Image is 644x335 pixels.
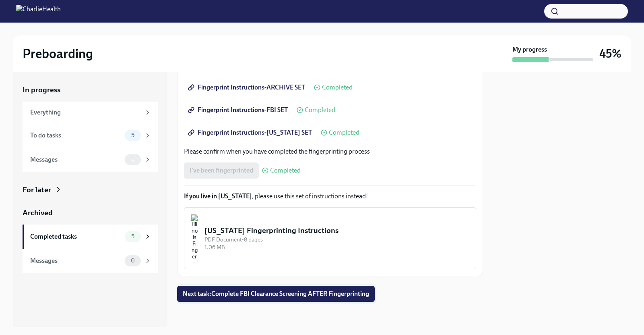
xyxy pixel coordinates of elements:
span: 5 [126,132,139,138]
h3: 45% [599,46,621,61]
a: Fingerprint Instructions-ARCHIVE SET [184,79,311,96]
a: Completed tasks5 [23,225,158,249]
p: Please confirm when you have completed the fingerprinting process [184,147,476,156]
a: Fingerprint Instructions-[US_STATE] SET [184,125,318,141]
button: [US_STATE] Fingerprinting InstructionsPDF Document•8 pages1.06 MB [184,207,476,269]
div: PDF Document • 8 pages [204,236,469,243]
a: Messages0 [23,249,158,273]
span: Completed [305,107,335,113]
span: 1 [127,156,139,162]
a: To do tasks5 [23,123,158,148]
a: Fingerprint Instructions-FBI SET [184,102,293,118]
h2: Preboarding [23,46,93,62]
strong: If you live in [US_STATE] [184,192,252,200]
a: Messages1 [23,148,158,172]
div: For later [23,185,51,195]
div: 1.06 MB [204,243,469,251]
img: CharlieHealth [16,5,61,18]
span: Completed [329,129,359,136]
a: Everything [23,102,158,123]
span: Fingerprint Instructions-ARCHIVE SET [190,83,305,92]
span: Next task : Complete FBI Clearance Screening AFTER Fingerprinting [183,290,369,298]
div: To do tasks [30,131,122,140]
span: Completed [322,84,353,91]
div: Completed tasks [30,232,122,241]
strong: My progress [512,45,547,54]
p: , please use this set of instructions instead! [184,192,476,201]
span: Completed [270,167,301,174]
span: 0 [126,258,140,264]
a: Archived [23,208,158,218]
button: Next task:Complete FBI Clearance Screening AFTER Fingerprinting [177,286,375,302]
a: In progress [23,85,158,95]
span: Fingerprint Instructions-[US_STATE] SET [190,129,312,137]
a: For later [23,185,158,195]
span: Fingerprint Instructions-FBI SET [190,106,288,114]
div: Messages [30,256,122,265]
div: Messages [30,155,122,164]
img: Illinois Fingerprinting Instructions [191,214,198,262]
div: Everything [30,108,141,117]
span: 5 [126,233,139,239]
div: [US_STATE] Fingerprinting Instructions [204,225,469,236]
